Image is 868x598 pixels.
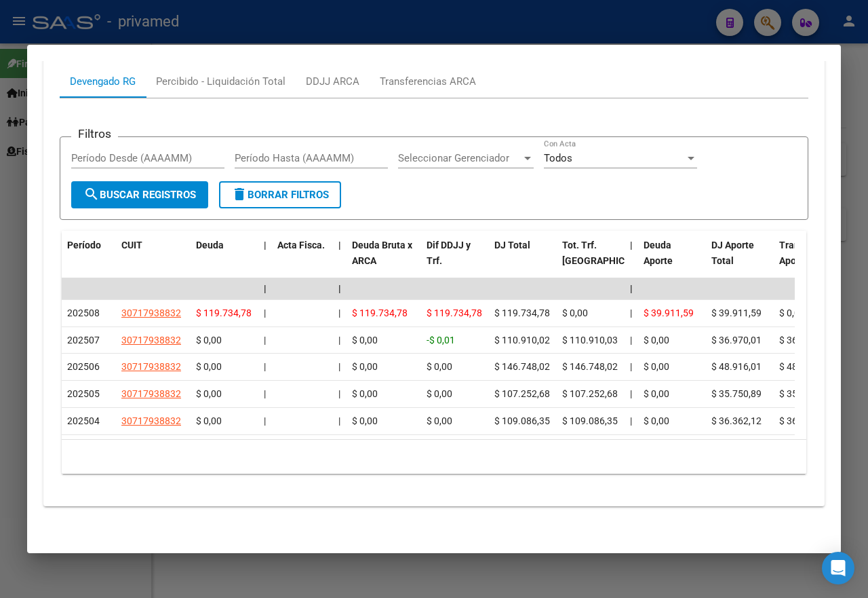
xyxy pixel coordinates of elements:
span: $ 107.252,68 [562,388,618,399]
span: | [630,283,633,294]
button: Buscar Registros [71,181,208,208]
span: | [264,361,266,372]
div: Open Intercom Messenger [822,552,854,584]
span: $ 119.734,78 [196,307,252,318]
span: Todos [544,152,572,164]
span: $ 0,00 [427,415,452,426]
span: | [338,388,340,399]
span: 202506 [67,361,100,372]
span: Acta Fisca. [277,240,325,250]
datatable-header-cell: DJ Aporte Total [706,231,774,291]
span: $ 48.916,01 [711,361,762,372]
span: $ 146.748,02 [562,361,618,372]
span: | [264,388,266,399]
span: Seleccionar Gerenciador [398,152,521,164]
span: | [630,415,632,426]
span: $ 0,00 [196,415,222,426]
datatable-header-cell: Transferido Aporte [774,231,842,291]
datatable-header-cell: | [258,231,272,291]
span: $ 35.750,89 [711,388,762,399]
span: $ 0,00 [196,388,222,399]
datatable-header-cell: Deuda [191,231,258,291]
span: Transferido Aporte [779,240,830,266]
span: $ 48.916,01 [779,361,829,372]
span: $ 110.910,02 [494,335,550,345]
span: $ 110.910,03 [562,335,618,345]
mat-icon: search [83,186,100,202]
span: $ 119.734,78 [427,307,482,318]
span: 30717938832 [121,415,181,426]
span: -$ 0,01 [427,335,455,345]
span: 202508 [67,307,100,318]
div: Devengado RG [70,74,136,89]
datatable-header-cell: CUIT [116,231,191,291]
span: | [338,307,340,318]
span: Tot. Trf. [GEOGRAPHIC_DATA] [562,240,654,266]
mat-icon: delete [231,186,248,202]
span: | [338,283,341,294]
span: $ 0,00 [562,307,588,318]
span: $ 107.252,68 [494,388,550,399]
datatable-header-cell: Acta Fisca. [272,231,333,291]
span: $ 36.362,12 [711,415,762,426]
span: | [264,283,267,294]
h3: Filtros [71,126,118,141]
span: $ 0,00 [779,307,805,318]
span: $ 146.748,02 [494,361,550,372]
span: 202505 [67,388,100,399]
span: Deuda Aporte [644,240,673,266]
button: Borrar Filtros [219,181,341,208]
span: | [630,335,632,345]
datatable-header-cell: Tot. Trf. Bruto [557,231,625,291]
span: $ 0,00 [352,335,378,345]
datatable-header-cell: | [625,231,638,291]
span: | [338,361,340,372]
div: Percibido - Liquidación Total [156,74,285,89]
span: 30717938832 [121,388,181,399]
span: $ 109.086,35 [494,415,550,426]
span: $ 0,00 [352,361,378,372]
span: | [264,415,266,426]
span: 202504 [67,415,100,426]
span: 30717938832 [121,307,181,318]
span: Dif DDJJ y Trf. [427,240,471,266]
span: | [264,307,266,318]
datatable-header-cell: Dif DDJJ y Trf. [421,231,489,291]
span: | [264,240,267,250]
span: $ 119.734,78 [494,307,550,318]
span: Deuda Bruta x ARCA [352,240,412,266]
span: $ 0,00 [352,415,378,426]
span: $ 0,00 [352,388,378,399]
span: $ 36.362,12 [779,415,829,426]
span: $ 0,00 [196,361,222,372]
span: 202507 [67,335,100,345]
span: $ 0,00 [644,361,669,372]
span: $ 35.750,89 [779,388,829,399]
span: $ 119.734,78 [352,307,408,318]
span: 30717938832 [121,335,181,345]
span: 30717938832 [121,361,181,372]
span: $ 0,00 [427,361,452,372]
span: | [630,307,632,318]
span: $ 109.086,35 [562,415,618,426]
span: $ 0,00 [196,335,222,345]
datatable-header-cell: Deuda Bruta x ARCA [347,231,421,291]
span: $ 39.911,59 [644,307,694,318]
span: $ 36.970,01 [779,335,829,345]
span: $ 0,00 [427,388,452,399]
span: $ 0,00 [644,388,669,399]
span: DJ Total [494,240,530,250]
span: Buscar Registros [83,189,196,201]
span: | [630,361,632,372]
datatable-header-cell: | [333,231,347,291]
span: Deuda [196,240,224,250]
span: | [630,240,633,250]
span: Período [67,240,101,250]
span: | [630,388,632,399]
div: Transferencias ARCA [380,74,476,89]
span: DJ Aporte Total [711,240,754,266]
span: $ 0,00 [644,415,669,426]
span: | [338,415,340,426]
span: CUIT [121,240,142,250]
datatable-header-cell: Deuda Aporte [638,231,706,291]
